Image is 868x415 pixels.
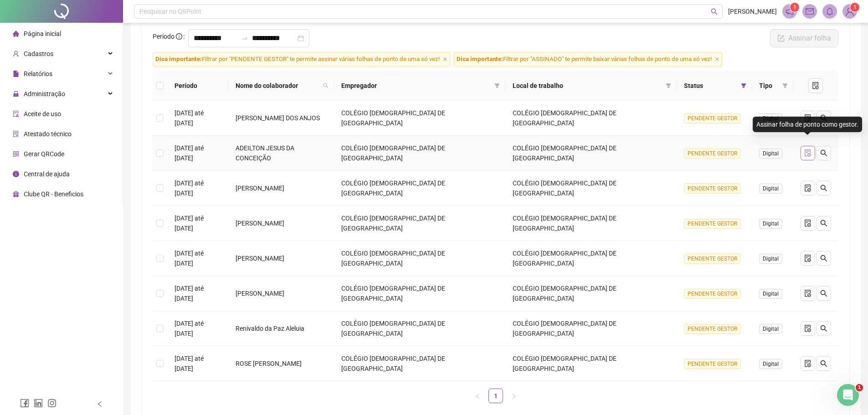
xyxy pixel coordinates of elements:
span: filter [666,83,671,88]
td: [PERSON_NAME] [228,241,334,276]
button: left [470,389,485,403]
td: [DATE] até [DATE] [167,206,228,241]
sup: Atualize o seu contato no menu Meus Dados [850,3,859,12]
li: Página anterior [470,389,485,403]
span: 1 [853,4,857,10]
span: Aceite de uso [24,110,61,118]
td: COLÉGIO [DEMOGRAPHIC_DATA] DE [GEOGRAPHIC_DATA] [505,206,677,241]
span: info-circle [176,33,182,40]
span: file [13,71,19,77]
span: search [711,8,718,15]
td: [DATE] até [DATE] [167,346,228,381]
span: audit [13,111,19,117]
span: Digital [759,184,782,194]
span: 1 [856,384,863,391]
span: Página inicial [24,30,61,37]
span: search [820,255,827,262]
li: 1 [488,389,503,403]
span: home [13,31,19,37]
span: instagram [47,399,56,408]
td: [DATE] até [DATE] [167,276,228,311]
span: bell [826,7,834,15]
td: COLÉGIO [DEMOGRAPHIC_DATA] DE [GEOGRAPHIC_DATA] [334,206,505,241]
td: COLÉGIO [DEMOGRAPHIC_DATA] DE [GEOGRAPHIC_DATA] [505,101,677,136]
button: Assinar folha [770,29,838,47]
span: file-done [804,325,812,332]
span: PENDENTE GESTOR [684,359,741,369]
span: info-circle [13,171,19,177]
span: Administração [24,90,65,97]
button: right [507,389,521,403]
div: Assinar folha de ponto como gestor. [753,117,862,132]
td: [PERSON_NAME] [228,171,334,206]
td: [DATE] até [DATE] [167,136,228,171]
span: Digital [759,149,782,159]
span: PENDENTE GESTOR [684,219,741,229]
th: Período [167,71,228,101]
span: Digital [759,289,782,299]
span: linkedin [34,399,43,408]
span: 1 [793,4,796,10]
span: PENDENTE GESTOR [684,149,741,159]
span: gift [13,191,19,197]
td: COLÉGIO [DEMOGRAPHIC_DATA] DE [GEOGRAPHIC_DATA] [505,311,677,346]
span: solution [13,131,19,137]
li: Próxima página [507,389,521,403]
span: filter [664,79,673,92]
span: notification [786,7,794,15]
td: COLÉGIO [DEMOGRAPHIC_DATA] DE [GEOGRAPHIC_DATA] [334,136,505,171]
span: close [715,57,719,61]
span: Status [684,81,737,91]
span: Relatórios [24,70,52,77]
td: [DATE] até [DATE] [167,101,228,136]
td: COLÉGIO [DEMOGRAPHIC_DATA] DE [GEOGRAPHIC_DATA] [505,136,677,171]
span: close [443,57,447,61]
span: Dica importante: [155,56,202,62]
td: COLÉGIO [DEMOGRAPHIC_DATA] DE [GEOGRAPHIC_DATA] [334,276,505,311]
td: ADEILTON JESUS DA CONCEIÇÃO [228,136,334,171]
td: COLÉGIO [DEMOGRAPHIC_DATA] DE [GEOGRAPHIC_DATA] [334,101,505,136]
td: [PERSON_NAME] [228,276,334,311]
span: Digital [759,254,782,264]
span: Digital [759,359,782,369]
span: search [820,360,827,367]
span: PENDENTE GESTOR [684,289,741,299]
span: filter [739,79,748,92]
td: COLÉGIO [DEMOGRAPHIC_DATA] DE [GEOGRAPHIC_DATA] [334,171,505,206]
span: Filtrar por "ASSINADO" te permite baixar várias folhas de ponto de uma só vez! [454,52,722,67]
span: Local de trabalho [513,81,662,91]
td: [DATE] até [DATE] [167,171,228,206]
span: Clube QR - Beneficios [24,190,83,198]
span: facebook [20,399,29,408]
span: filter [741,83,746,88]
td: COLÉGIO [DEMOGRAPHIC_DATA] DE [GEOGRAPHIC_DATA] [334,241,505,276]
span: Nome do colaborador [236,81,319,91]
span: Período [153,33,175,40]
span: lock [13,91,19,97]
span: filter [493,79,502,92]
span: search [820,184,827,192]
span: file-done [804,255,812,262]
span: search [820,114,827,122]
span: Atestado técnico [24,130,72,138]
td: COLÉGIO [DEMOGRAPHIC_DATA] DE [GEOGRAPHIC_DATA] [505,241,677,276]
td: COLÉGIO [DEMOGRAPHIC_DATA] DE [GEOGRAPHIC_DATA] [505,346,677,381]
span: file-done [804,184,812,192]
span: PENDENTE GESTOR [684,324,741,334]
span: Digital [759,324,782,334]
span: file-done [804,114,812,122]
span: filter [782,83,788,88]
span: search [820,149,827,157]
span: Digital [759,113,782,123]
iframe: Intercom live chat [837,384,859,406]
span: filter [494,83,500,88]
span: file-done [804,149,812,157]
span: search [321,79,330,92]
span: filter [781,79,790,92]
span: to [241,35,248,42]
span: right [511,394,517,399]
span: search [820,290,827,297]
span: Cadastros [24,50,53,57]
span: PENDENTE GESTOR [684,113,741,123]
span: left [97,401,103,407]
